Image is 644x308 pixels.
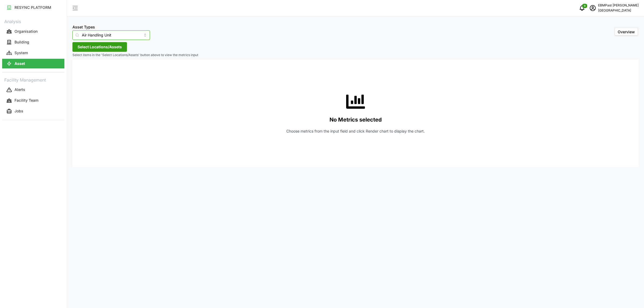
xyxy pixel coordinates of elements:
a: System [2,47,64,58]
p: Facility Team [14,98,38,103]
span: Select Locations/Assets [78,42,122,52]
button: schedule [587,3,598,13]
button: Select Locations/Assets [72,42,127,52]
button: Building [2,37,64,47]
p: Alerts [14,87,25,92]
a: Building [2,37,64,47]
a: Asset [2,58,64,69]
a: Jobs [2,106,64,117]
a: RESYNC PLATFORM [2,2,64,13]
button: Organisation [2,27,64,36]
p: Jobs [14,108,23,114]
p: Asset [14,61,25,66]
p: RESYNC PLATFORM [14,5,51,10]
p: Organisation [14,29,38,34]
p: Building [14,39,29,45]
button: RESYNC PLATFORM [2,3,64,12]
label: Asset Types [72,24,95,30]
a: Organisation [2,26,64,37]
span: 0 [584,4,586,8]
button: System [2,48,64,58]
button: Alerts [2,85,64,95]
p: Choose metrics from the input field and click Render chart to display the chart. [286,129,425,134]
button: Facility Team [2,96,64,105]
p: Analysis [2,17,64,25]
a: Alerts [2,85,64,95]
button: Jobs [2,107,64,116]
p: Facility Management [2,76,64,83]
p: No Metrics selected [330,115,382,124]
p: [GEOGRAPHIC_DATA] [598,8,639,13]
button: notifications [577,3,587,13]
button: Asset [2,59,64,68]
p: System [14,50,28,56]
span: Overview [618,30,635,34]
p: EBMPast [PERSON_NAME] [598,3,639,8]
p: Select items in the 'Select Locations/Assets' button above to view the metrics input [72,53,639,57]
a: Facility Team [2,95,64,106]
